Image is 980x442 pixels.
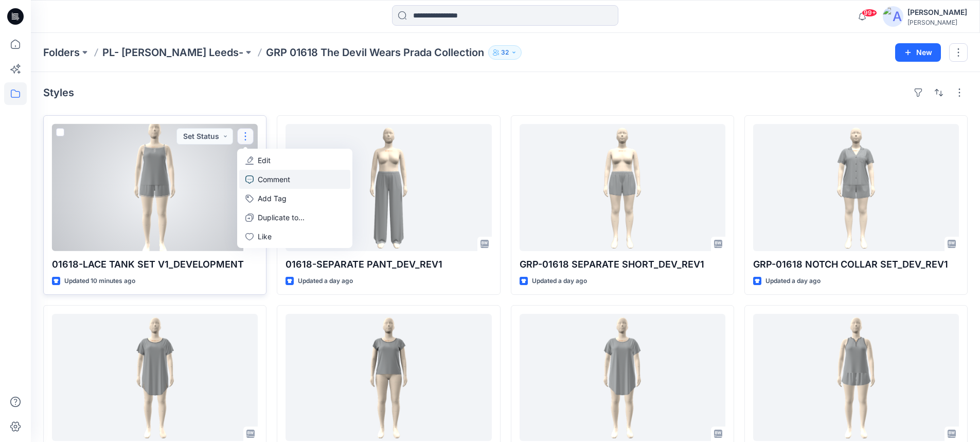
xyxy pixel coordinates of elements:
[895,43,941,62] button: New
[501,47,509,58] p: 32
[52,257,258,272] p: 01618-LACE TANK SET V1_DEVELOPMENT
[488,45,522,60] button: 32
[286,314,491,441] a: GRP-01618 CLASSIC TEE_DEVELOPMENT
[52,124,258,251] a: 01618-LACE TANK SET V1_DEVELOPMENT
[43,45,80,60] a: Folders
[753,257,959,272] p: GRP-01618 NOTCH COLLAR SET_DEV_REV1
[907,19,967,26] div: [PERSON_NAME]
[883,6,903,27] img: avatar
[753,314,959,441] a: 01618-HENLEY TANK SET_DEVELOPMENT
[52,314,258,441] a: 01618-RAGLAN SLEEP TEE_REV3
[258,174,290,185] p: Comment
[286,257,491,272] p: 01618-SEPARATE PANT_DEV_REV1
[532,276,587,287] p: Updated a day ago
[298,276,353,287] p: Updated a day ago
[64,276,135,287] p: Updated 10 minutes ago
[102,45,243,60] a: PL- [PERSON_NAME] Leeds-
[239,189,350,208] button: Add Tag
[907,6,967,19] div: [PERSON_NAME]
[258,212,305,223] p: Duplicate to...
[753,124,959,251] a: GRP-01618 NOTCH COLLAR SET_DEV_REV1
[258,155,271,166] p: Edit
[520,124,725,251] a: GRP-01618 SEPARATE SHORT_DEV_REV1
[43,86,74,99] h4: Styles
[258,231,272,242] p: Like
[286,124,491,251] a: 01618-SEPARATE PANT_DEV_REV1
[239,151,350,170] a: Edit
[520,314,725,441] a: 01618-RAGLAN SLEEP TEE_REV2
[520,257,725,272] p: GRP-01618 SEPARATE SHORT_DEV_REV1
[765,276,821,287] p: Updated a day ago
[862,9,877,17] span: 99+
[266,45,484,60] p: GRP 01618 The Devil Wears Prada Collection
